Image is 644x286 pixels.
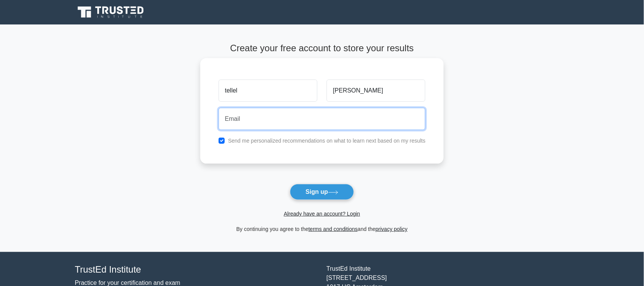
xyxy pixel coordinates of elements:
[228,138,426,144] label: Send me personalized recommendations on what to learn next based on my results
[196,224,449,234] div: By continuing you agree to the and the
[75,279,180,286] a: Practice for your certification and exam
[284,211,360,217] a: Already have an account? Login
[200,43,444,54] h4: Create your free account to store your results
[290,184,354,200] button: Sign up
[219,80,317,102] input: First name
[327,80,425,102] input: Last name
[219,108,426,130] input: Email
[75,264,317,275] h4: TrustEd Institute
[376,226,408,232] a: privacy policy
[309,226,358,232] a: terms and conditions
